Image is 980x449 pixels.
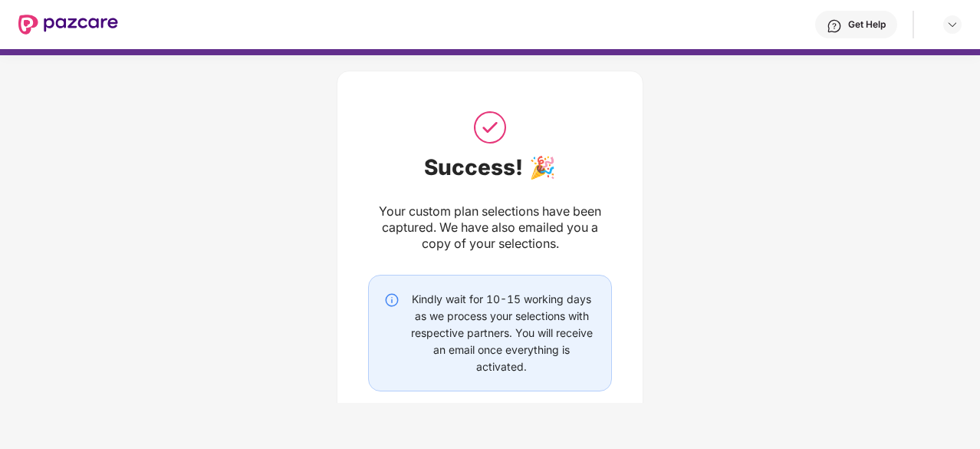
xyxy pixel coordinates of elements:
img: svg+xml;base64,PHN2ZyBpZD0iSGVscC0zMngzMiIgeG1sbnM9Imh0dHA6Ly93d3cudzMub3JnLzIwMDAvc3ZnIiB3aWR0aD... [827,18,842,34]
img: New Pazcare Logo [18,15,118,35]
div: Get Help [848,18,886,31]
div: Kindly wait for 10-15 working days as we process your selections with respective partners. You wi... [407,291,596,375]
div: Your custom plan selections have been captured. We have also emailed you a copy of your selections. [368,203,612,252]
div: Success! 🎉 [368,154,612,180]
img: svg+xml;base64,PHN2ZyB3aWR0aD0iNTAiIGhlaWdodD0iNTAiIHZpZXdCb3g9IjAgMCA1MCA1MCIgZmlsbD0ibm9uZSIgeG... [471,108,509,147]
img: svg+xml;base64,PHN2ZyBpZD0iRHJvcGRvd24tMzJ4MzIiIHhtbG5zPSJodHRwOi8vd3d3LnczLm9yZy8yMDAwL3N2ZyIgd2... [946,18,959,31]
img: svg+xml;base64,PHN2ZyBpZD0iSW5mby0yMHgyMCIgeG1sbnM9Imh0dHA6Ly93d3cudzMub3JnLzIwMDAvc3ZnIiB3aWR0aD... [384,292,400,308]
